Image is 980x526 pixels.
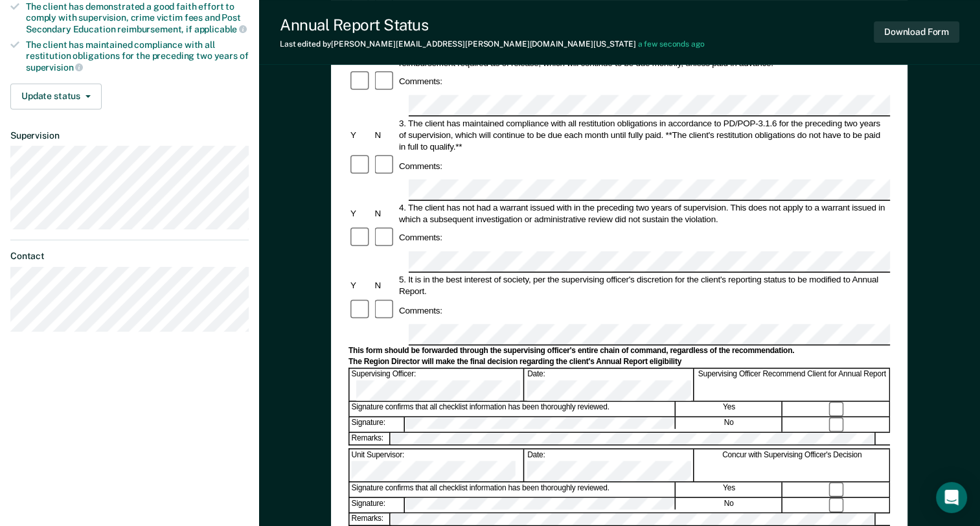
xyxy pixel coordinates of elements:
button: Download Form [874,21,959,43]
div: Signature: [350,417,405,431]
div: Annual Report Status [280,16,705,34]
div: N [373,280,397,292]
span: applicable [194,24,247,34]
div: Signature confirms that all checklist information has been thoroughly reviewed. [350,483,676,497]
div: Comments: [397,160,444,172]
div: Date: [525,450,694,481]
div: Concur with Supervising Officer's Decision [695,450,890,481]
div: Remarks: [350,514,391,525]
div: Y [348,129,372,141]
span: a few seconds ago [638,40,705,49]
div: No [676,498,782,512]
dt: Contact [10,251,249,262]
div: Y [348,280,372,292]
div: Open Intercom Messenger [936,482,967,513]
div: Yes [676,402,782,417]
div: Signature: [350,498,405,512]
div: Yes [676,483,782,497]
div: The client has maintained compliance with all restitution obligations for the preceding two years of [26,40,249,73]
div: Supervising Officer: [350,369,525,401]
div: Date: [525,369,694,401]
div: N [373,207,397,219]
dt: Supervision [10,130,249,141]
div: The client has demonstrated a good faith effort to comply with supervision, crime victim fees and... [26,1,249,34]
div: 3. The client has maintained compliance with all restitution obligations in accordance to PD/POP-... [397,117,890,152]
div: 4. The client has not had a warrant issued with in the preceding two years of supervision. This d... [397,201,890,225]
div: Y [348,207,372,219]
div: Comments: [397,304,444,316]
div: Remarks: [350,433,391,444]
div: 5. It is in the best interest of society, per the supervising officer's discretion for the client... [397,274,890,297]
div: No [676,417,782,431]
div: N [373,129,397,141]
div: The Region Director will make the final decision regarding the client's Annual Report eligibility [348,357,890,367]
div: Comments: [397,76,444,87]
button: Update status [10,84,102,109]
div: Last edited by [PERSON_NAME][EMAIL_ADDRESS][PERSON_NAME][DOMAIN_NAME][US_STATE] [280,40,705,49]
div: Comments: [397,232,444,244]
span: supervision [26,62,83,73]
div: Signature confirms that all checklist information has been thoroughly reviewed. [350,402,676,417]
div: This form should be forwarded through the supervising officer's entire chain of command, regardle... [348,346,890,356]
div: Supervising Officer Recommend Client for Annual Report [695,369,890,401]
div: Unit Supervisor: [350,450,525,481]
